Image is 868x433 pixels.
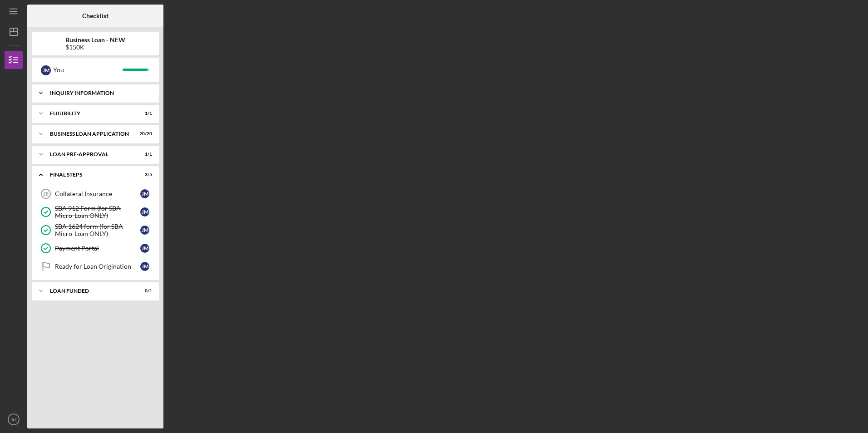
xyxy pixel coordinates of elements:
[5,410,23,428] button: JM
[136,111,152,116] div: 1 / 1
[136,172,152,177] div: 3 / 5
[55,245,140,252] div: Payment Portal
[50,111,129,116] div: ELIGIBILITY
[65,44,125,51] div: $150K
[140,244,149,253] div: J M
[36,257,154,276] a: Ready for Loan OriginationJM
[36,221,154,239] a: SBA 1624 form (for SBA Micro-Loan ONLY)JM
[140,226,149,235] div: J M
[55,223,140,237] div: SBA 1624 form (for SBA Micro-Loan ONLY)
[53,62,123,78] div: You
[55,205,140,219] div: SBA 912 Form (for SBA Micro-Loan ONLY)
[11,417,17,422] text: JM
[82,12,108,20] b: Checklist
[140,262,149,271] div: J M
[50,90,148,96] div: INQUIRY INFORMATION
[55,263,140,270] div: Ready for Loan Origination
[136,152,152,157] div: 1 / 1
[50,288,129,294] div: LOAN FUNDED
[140,189,149,198] div: J M
[50,172,129,177] div: FINAL STEPS
[65,36,125,44] b: Business Loan - NEW
[50,152,129,157] div: LOAN PRE-APPROVAL
[136,131,152,137] div: 20 / 20
[136,288,152,294] div: 0 / 1
[36,239,154,257] a: Payment PortalJM
[36,185,154,203] a: 26Collateral InsuranceJM
[55,190,140,197] div: Collateral Insurance
[41,65,51,75] div: J M
[43,191,49,197] tspan: 26
[50,131,129,137] div: BUSINESS LOAN APPLICATION
[140,207,149,216] div: J M
[36,203,154,221] a: SBA 912 Form (for SBA Micro-Loan ONLY)JM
